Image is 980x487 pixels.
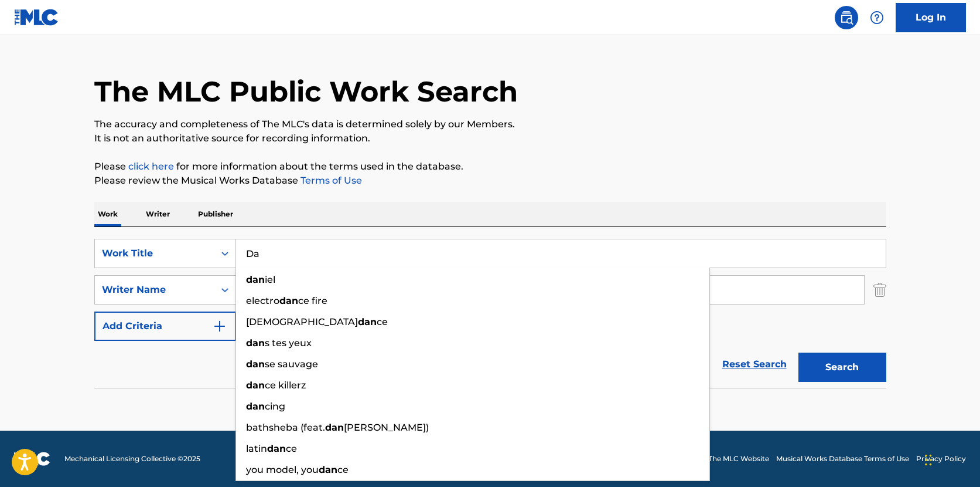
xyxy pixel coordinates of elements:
[776,454,909,464] a: Musical Works Database Terms of Use
[246,359,265,370] strong: dan
[279,295,298,306] strong: dan
[921,431,980,487] iframe: Chat Widget
[265,274,275,285] span: iel
[298,295,327,306] span: ce fire
[102,283,207,297] div: Writer Name
[358,316,377,327] strong: dan
[337,464,349,475] span: ce
[873,275,886,305] img: Delete Criterion
[102,246,207,261] div: Work Title
[14,9,59,26] img: MLC Logo
[286,443,297,454] span: ce
[94,202,121,226] p: Work
[64,454,200,464] span: Mechanical Licensing Collective © 2025
[213,319,227,333] img: 9d2ae6d4665cec9f34b9.svg
[708,454,769,464] a: The MLC Website
[246,422,325,433] span: bathsheba (feat.
[265,401,285,412] span: cing
[319,464,337,475] strong: dan
[94,160,886,174] p: Please for more information about the terms used in the database.
[94,131,886,146] p: It is not an authoritative source for recording information.
[265,337,312,349] span: s tes yeux
[94,117,886,131] p: The accuracy and completeness of The MLC's data is determined solely by our Members.
[246,380,265,391] strong: dan
[377,316,388,327] span: ce
[246,295,279,306] span: electro
[265,380,306,391] span: ce killerz
[716,351,793,377] a: Reset Search
[870,11,884,25] img: help
[344,422,429,433] span: [PERSON_NAME])
[839,11,853,25] img: search
[246,274,265,285] strong: dan
[298,175,362,186] a: Terms of Use
[94,174,886,188] p: Please review the Musical Works Database
[94,239,886,388] form: Search Form
[246,443,267,454] span: latin
[267,443,286,454] strong: dan
[142,202,173,226] p: Writer
[865,6,889,29] div: Help
[325,422,344,433] strong: dan
[194,202,237,226] p: Publisher
[14,452,50,466] img: logo
[246,316,358,327] span: [DEMOGRAPHIC_DATA]
[896,3,966,32] a: Log In
[265,359,318,370] span: se sauvage
[246,464,319,475] span: you model, you
[94,74,518,109] h1: The MLC Public Work Search
[246,401,265,412] strong: dan
[246,337,265,349] strong: dan
[798,353,886,382] button: Search
[94,312,236,341] button: Add Criteria
[925,442,932,478] div: Drag
[916,454,966,464] a: Privacy Policy
[128,161,174,172] a: click here
[835,6,858,29] a: Public Search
